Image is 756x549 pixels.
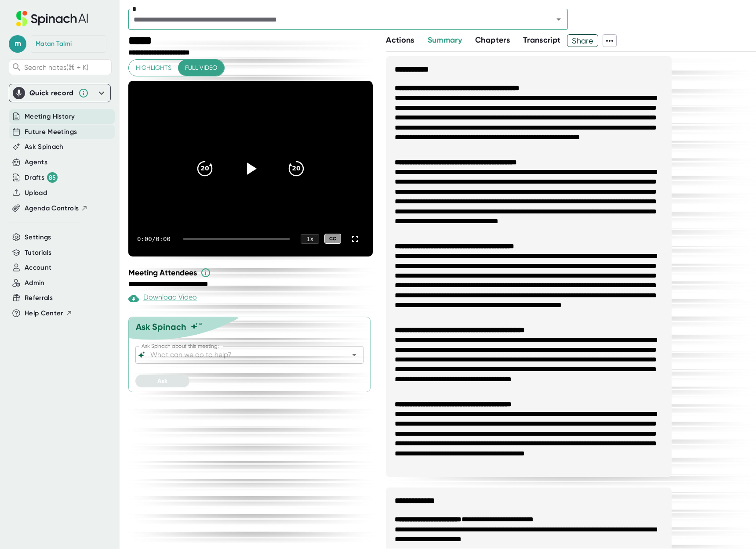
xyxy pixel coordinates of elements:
[129,60,178,76] button: Highlights
[386,35,414,45] span: Actions
[25,308,73,318] button: Help Center
[25,263,51,273] button: Account
[25,278,45,288] button: Admin
[428,34,462,46] button: Summary
[523,35,561,45] span: Transcript
[25,112,75,122] button: Meeting History
[475,34,510,46] button: Chapters
[25,157,47,167] button: Agents
[137,235,172,242] div: 0:00 / 0:00
[29,89,74,98] div: Quick record
[128,293,197,303] div: Download Video
[178,60,224,76] button: Full video
[324,234,341,244] div: CC
[135,375,189,387] button: Ask
[25,203,79,213] span: Agenda Controls
[136,321,186,332] div: Ask Spinach
[128,267,375,278] div: Meeting Attendees
[47,172,58,183] div: 85
[25,188,47,198] button: Upload
[36,40,72,48] div: Matan Talmi
[348,349,360,361] button: Open
[567,33,598,48] span: Share
[475,35,510,45] span: Chapters
[386,34,414,46] button: Actions
[523,34,561,46] button: Transcript
[25,293,53,303] button: Referrals
[567,34,598,47] button: Share
[25,308,63,318] span: Help Center
[9,35,26,53] span: m
[25,232,51,242] button: Settings
[25,248,51,258] button: Tutorials
[13,84,107,102] div: Quick record
[136,62,171,73] span: Highlights
[301,234,319,244] div: 1 x
[552,13,565,25] button: Open
[24,63,88,72] span: Search notes (⌘ + K)
[25,127,77,137] button: Future Meetings
[25,172,58,183] button: Drafts 85
[25,172,58,183] div: Drafts
[25,203,88,213] button: Agenda Controls
[25,142,64,152] button: Ask Spinach
[157,377,167,385] span: Ask
[149,349,335,361] input: What can we do to help?
[428,35,462,45] span: Summary
[185,62,217,73] span: Full video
